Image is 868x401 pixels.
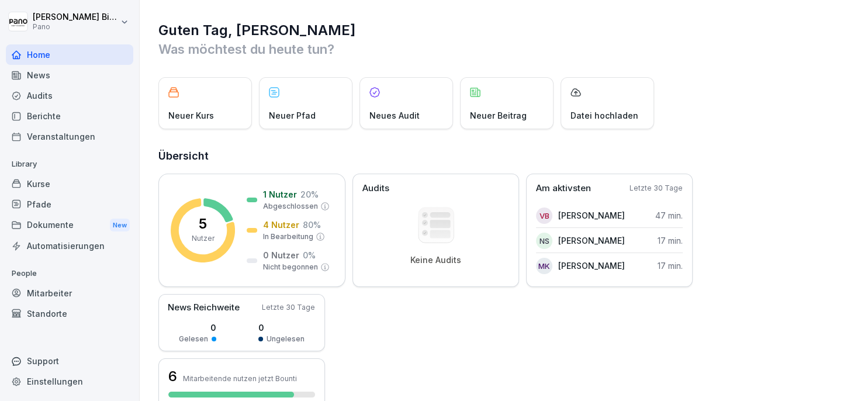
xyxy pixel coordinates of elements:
p: 4 Nutzer [263,219,299,231]
p: Audits [362,182,389,195]
div: Support [6,351,133,371]
p: News Reichweite [168,301,240,314]
p: Letzte 30 Tage [262,302,315,313]
p: 0 Nutzer [263,249,299,261]
p: 47 min. [655,209,683,222]
p: Ungelesen [267,334,305,344]
p: Library [6,155,133,174]
p: Neues Audit [369,109,420,122]
p: Nutzer [192,233,215,244]
a: DokumenteNew [6,215,133,236]
p: [PERSON_NAME] [558,209,625,222]
a: Veranstaltungen [6,126,133,147]
a: Mitarbeiter [6,283,133,303]
a: Einstellungen [6,371,133,392]
p: Datei hochladen [570,109,638,122]
p: [PERSON_NAME] [558,260,625,272]
p: 0 [179,322,216,334]
p: Letzte 30 Tage [630,183,683,193]
a: Home [6,44,133,65]
p: Mitarbeitende nutzen jetzt Bounti [183,374,297,383]
p: 5 [199,217,207,231]
p: [PERSON_NAME] Bieg [33,12,118,22]
a: Automatisierungen [6,236,133,256]
p: 20 % [300,188,319,200]
a: Audits [6,85,133,106]
p: 80 % [303,219,321,231]
div: Dokumente [6,215,133,236]
div: NS [536,233,552,249]
p: Neuer Beitrag [470,109,527,122]
div: VB [536,208,552,224]
p: Gelesen [179,334,208,344]
p: Nicht begonnen [263,262,318,272]
h3: 6 [168,367,177,386]
p: Abgeschlossen [263,201,318,212]
p: 0 % [303,249,316,261]
p: Am aktivsten [536,182,591,195]
p: In Bearbeitung [263,231,313,242]
div: MK [536,258,552,274]
h2: Übersicht [158,148,850,164]
p: People [6,264,133,283]
p: 17 min. [658,234,683,247]
h1: Guten Tag, [PERSON_NAME] [158,21,850,40]
a: Pfade [6,194,133,215]
p: 17 min. [658,260,683,272]
p: Neuer Pfad [269,109,316,122]
p: Was möchtest du heute tun? [158,40,850,58]
p: Keine Audits [410,255,461,265]
a: Kurse [6,174,133,194]
p: 1 Nutzer [263,188,297,200]
a: Standorte [6,303,133,324]
p: [PERSON_NAME] [558,234,625,247]
p: 0 [258,322,305,334]
div: New [110,219,130,232]
p: Pano [33,23,118,31]
p: Neuer Kurs [168,109,214,122]
a: Berichte [6,106,133,126]
a: News [6,65,133,85]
